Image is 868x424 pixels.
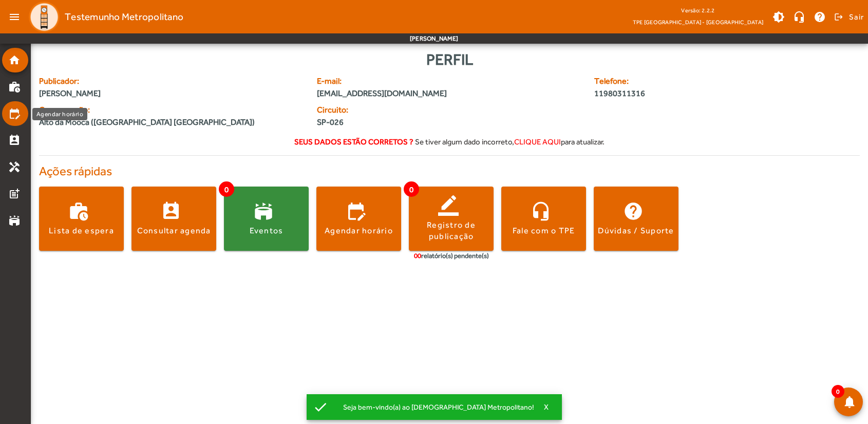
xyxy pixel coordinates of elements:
div: Eventos [250,225,284,236]
span: 11980311316 [594,87,790,100]
span: 0 [404,181,419,197]
div: Seja bem-vindo(a) ao [DEMOGRAPHIC_DATA] Metropolitano! [335,400,534,414]
button: Fale com o TPE [501,187,586,251]
mat-icon: stadium [8,214,21,227]
span: Alto da Mooca ([GEOGRAPHIC_DATA] [GEOGRAPHIC_DATA]) [39,116,255,128]
mat-icon: perm_contact_calendar [8,134,21,146]
span: Circuito: [317,104,443,116]
span: TPE [GEOGRAPHIC_DATA] - [GEOGRAPHIC_DATA] [633,17,763,27]
mat-icon: post_add [8,188,21,200]
span: 00 [414,252,421,260]
button: Consultar agenda [131,187,216,251]
button: Lista de espera [39,187,124,251]
span: Testemunho Metropolitano [65,9,183,25]
mat-icon: check [313,399,328,415]
span: [EMAIL_ADDRESS][DOMAIN_NAME] [317,87,582,100]
div: relatório(s) pendente(s) [414,251,489,261]
h4: Ações rápidas [39,164,860,179]
span: SP-026 [317,116,443,128]
mat-icon: handyman [8,161,21,173]
span: Congregação: [39,104,305,116]
span: Se tiver algum dado incorreto, para atualizar. [415,137,605,146]
div: Agendar horário [325,225,393,236]
mat-icon: edit_calendar [8,107,21,120]
span: Publicador: [39,75,305,87]
span: Sair [849,9,864,25]
button: Eventos [224,187,309,251]
span: clique aqui [514,137,561,146]
div: Versão: 2.2.2 [633,4,763,17]
button: Dúvidas / Suporte [594,187,678,251]
img: Logo TPE [29,2,60,32]
div: Fale com o TPE [513,225,575,236]
span: E-mail: [317,75,582,87]
div: Lista de espera [49,225,114,236]
span: X [544,402,549,412]
div: Agendar horário [32,108,87,120]
mat-icon: menu [4,7,25,27]
strong: Seus dados estão corretos ? [294,137,413,146]
span: 0 [832,385,844,398]
div: Registro de publicação [409,219,494,243]
div: Consultar agenda [137,225,211,236]
mat-icon: home [8,54,21,66]
button: X [534,402,560,412]
button: Agendar horário [316,187,401,251]
span: 0 [219,181,234,197]
button: Sair [833,9,864,25]
span: Telefone: [594,75,790,87]
div: Perfil [39,48,860,71]
span: [PERSON_NAME] [39,87,305,100]
div: Dúvidas / Suporte [598,225,674,236]
mat-icon: work_history [8,81,21,93]
button: Registro de publicação [409,187,494,251]
a: Testemunho Metropolitano [25,2,183,32]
